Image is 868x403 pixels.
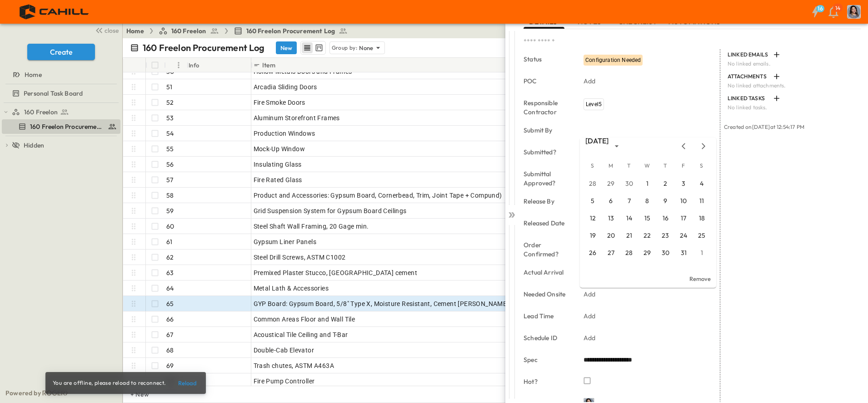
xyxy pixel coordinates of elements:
div: test [2,119,120,134]
p: 52 [166,98,174,107]
p: 56 [166,160,174,169]
p: 62 [166,253,174,262]
button: 18 [693,210,710,227]
p: 58 [166,191,174,200]
p: Item [262,61,275,70]
div: test [2,86,120,101]
button: 21 [621,228,637,244]
p: No linked attachments. [728,82,855,89]
span: Steel Shaft Wall Framing, 20 Gage min. [254,222,369,231]
span: AUTOMATIONS [668,17,723,26]
p: Lead Time [524,311,571,321]
button: Menu [173,60,184,71]
button: 15 [639,210,655,227]
p: Submitted? [524,148,571,157]
span: 160 Freelon Procurement Log [246,26,335,36]
span: Arcadia Sliding Doors [254,82,317,92]
p: LINKED TASKS [728,95,769,102]
p: 63 [166,268,174,277]
button: 14 [621,210,637,227]
p: ATTACHMENTS [728,73,769,80]
p: No linked emails. [728,60,855,67]
h6: 16 [818,5,823,12]
button: 5 [584,193,601,209]
button: Remove [685,273,714,284]
button: 1 [639,176,655,192]
button: 28 [621,245,637,261]
p: 54 [166,129,174,138]
button: 25 [693,228,710,244]
span: Aluminum Storefront Frames [254,113,340,122]
span: Trash chutes, ASTM A463A [254,361,334,370]
p: POC [524,77,571,86]
p: Schedule ID [524,333,571,342]
div: Info [187,58,251,72]
p: Order Confirmed? [524,240,571,259]
p: 14 [835,5,840,12]
span: CHECKLIST [618,17,659,26]
p: Needed Onsite [524,290,571,299]
p: Hot? [524,377,571,386]
p: Group by: [332,43,358,52]
p: Actual Arrival [524,268,571,277]
button: Next month [698,143,709,150]
p: 66 [166,315,174,324]
div: [DATE] [585,136,609,146]
button: Reload [173,376,202,390]
a: Home [126,26,144,36]
div: # [164,58,187,72]
span: Thursday [657,157,673,175]
button: 31 [675,245,692,261]
button: 13 [603,210,619,227]
p: Add [584,290,596,299]
button: 7 [621,193,637,209]
p: Submittal Approved? [524,169,571,188]
p: 64 [166,284,174,293]
p: Add [584,333,596,342]
p: 53 [166,113,174,122]
span: Home [25,70,42,79]
div: Info [189,52,200,78]
p: Release By [524,197,571,206]
span: Configuration Needed [585,57,641,63]
span: Sunday [584,157,601,175]
p: Responsible Contractor [524,98,571,117]
img: 4f72bfc4efa7236828875bac24094a5ddb05241e32d018417354e964050affa1.png [11,2,99,21]
span: Insulating Glass [254,160,302,169]
button: 17 [675,210,692,227]
p: Add [584,311,596,321]
p: 65 [166,299,174,308]
span: Acoustical Tile Ceiling and T-Bar [254,330,348,339]
span: Gypsum Liner Panels [254,237,317,246]
button: 30 [657,245,673,261]
p: Add [584,77,596,86]
p: 59 [166,206,174,215]
span: Fire Smoke Doors [254,98,305,107]
span: Grid Suspension System for Gypsum Board Ceilings [254,206,407,215]
span: Saturday [693,157,710,175]
p: 60 [166,222,174,231]
button: 27 [603,245,619,261]
button: kanban view [313,42,324,53]
button: 3 [675,176,692,192]
p: 160 Freelon Procurement Log [143,41,265,54]
button: 26 [584,245,601,261]
button: 30 [621,176,637,192]
p: Released Date [524,219,571,228]
button: 2 [657,176,673,192]
p: LINKED EMAILS [728,51,769,58]
span: Wednesday [639,157,655,175]
button: 28 [584,176,601,192]
p: Status [524,55,571,64]
span: Product and Accessories: Gypsum Board, Cornerbead, Trim, Joint Tape + Compund) [254,191,502,200]
p: 51 [166,82,172,92]
button: row view [302,42,313,53]
button: 23 [657,228,673,244]
img: Profile Picture [847,5,861,19]
span: close [105,26,119,35]
button: Sort [277,60,287,70]
span: Mock-Up Window [254,144,305,153]
p: 61 [166,237,172,246]
p: No linked tasks. [728,104,855,111]
span: Fire Rated Glass [254,175,302,184]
